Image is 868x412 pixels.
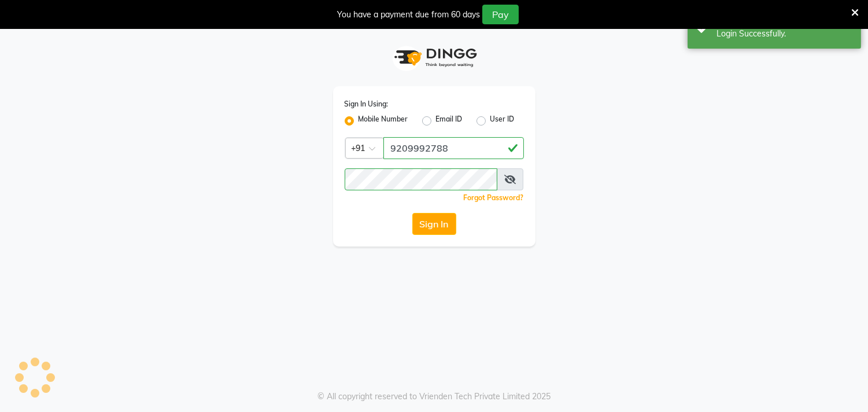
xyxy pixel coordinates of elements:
label: Email ID [436,114,463,128]
img: logo1.svg [388,41,481,75]
button: Pay [482,5,519,24]
button: Sign In [412,213,456,235]
input: Username [383,137,524,159]
label: Sign In Using: [345,99,389,109]
input: Username [345,168,498,190]
a: Forgot Password? [464,193,524,202]
div: Login Successfully. [716,28,852,40]
label: User ID [490,114,515,128]
div: You have a payment due from 60 days [337,9,480,21]
label: Mobile Number [359,114,408,128]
